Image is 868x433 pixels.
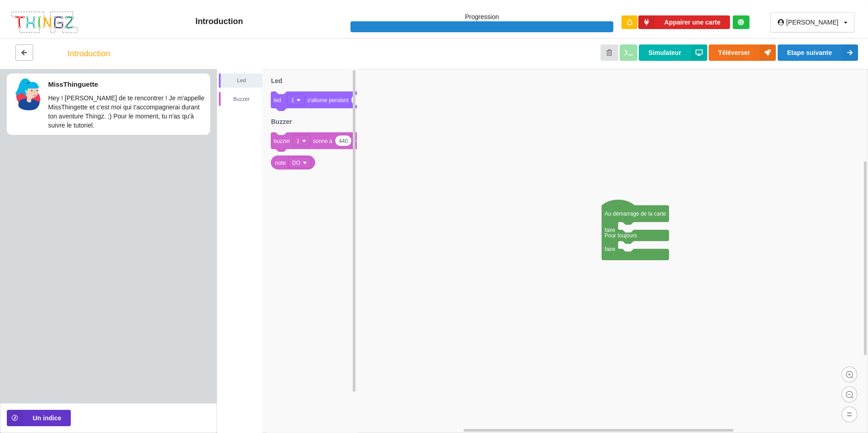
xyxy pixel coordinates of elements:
text: 1 [291,97,294,103]
text: s'allume pendant [307,97,349,103]
div: Led [221,76,262,85]
text: led [274,97,281,103]
p: Progression [350,12,613,21]
img: thingz_logo.png [10,10,79,34]
p: Hey ! [PERSON_NAME] de te rencontrer ! Je m'appelle MissThingette et c'est moi qui t'accompagnera... [48,93,205,130]
div: [PERSON_NAME] [786,19,838,25]
p: MissThinguette [48,79,205,89]
button: Simulateur [639,44,707,61]
button: Etape suivante [778,44,858,61]
div: Buzzer [221,94,262,103]
button: Annuler les modifications et revenir au début de l'étape [601,44,618,61]
text: Pour toujours [605,232,637,239]
div: Tu es connecté au serveur de création de Thingz [733,15,750,29]
text: buzzer [274,138,290,144]
text: faire [605,246,616,252]
button: Téléverser [709,44,776,61]
text: Led [271,77,282,84]
text: 1 [296,138,300,144]
text: faire [605,227,616,233]
text: DO [292,160,301,166]
div: Introduction [88,16,351,27]
button: Appairer une carte [638,15,730,30]
text: Buzzer [271,118,292,125]
text: Au démarrage de la carte [605,211,666,217]
button: Un indice [7,410,71,426]
text: sonne à [313,138,332,144]
text: note [275,160,286,166]
div: Introduction [68,49,110,58]
text: 440 [339,138,348,144]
